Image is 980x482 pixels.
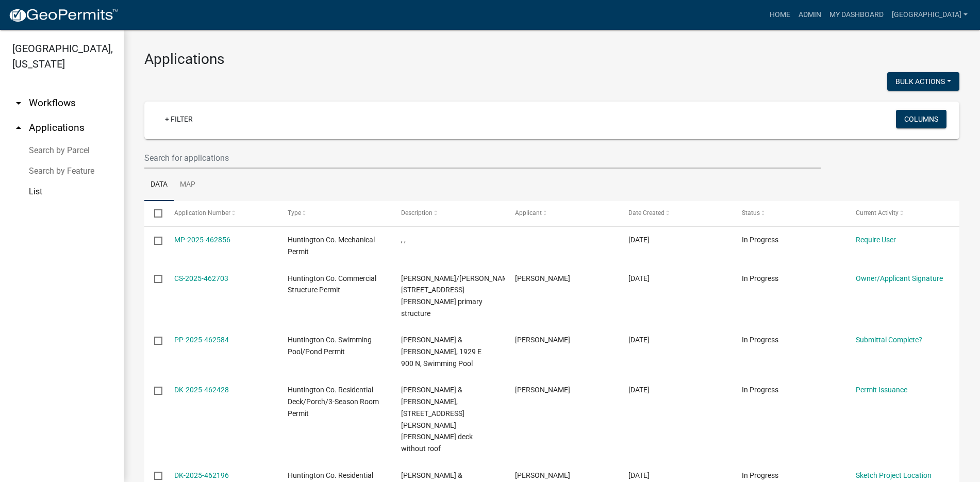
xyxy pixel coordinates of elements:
span: 08/11/2025 [628,386,650,394]
a: Permit Issuance [856,386,907,394]
span: Huntington Co. Swimming Pool/Pond Permit [288,336,372,356]
a: Owner/Applicant Signature [856,274,943,282]
span: In Progress [742,386,778,394]
span: Michelle Vaughan [515,274,570,282]
a: + Filter [157,110,201,128]
datatable-header-cell: Applicant [505,201,619,226]
span: In Progress [742,336,778,344]
a: Home [766,5,794,25]
span: Current Activity [856,209,899,217]
a: Data [144,169,174,202]
a: Map [174,169,202,202]
span: In Progress [742,471,778,479]
span: Application Number [174,209,230,217]
span: Status [742,209,760,217]
span: In Progress [742,274,778,282]
i: arrow_drop_down [12,97,25,109]
a: Submittal Complete? [856,336,922,344]
span: Heyde, Kirk L & Kim J, 618 Jones Ave, wood deck without roof [401,386,473,453]
a: MP-2025-462856 [174,236,230,244]
datatable-header-cell: Application Number [164,201,277,226]
a: CS-2025-462703 [174,274,228,282]
a: PP-2025-462584 [174,336,229,344]
datatable-header-cell: Current Activity [846,201,959,226]
a: Sketch Project Location [856,471,932,479]
a: My Dashboard [825,5,888,25]
datatable-header-cell: Status [732,201,845,226]
a: Require User [856,236,896,244]
span: In Progress [742,236,778,244]
span: Huntington Co. Commercial Structure Permit [288,274,376,294]
input: Search for applications [144,147,821,169]
span: Luke Unger [515,336,570,344]
datatable-header-cell: Date Created [619,201,732,226]
span: 08/12/2025 [628,236,650,244]
span: 08/11/2025 [628,471,650,479]
a: DK-2025-462196 [174,471,229,479]
span: 08/12/2025 [628,336,650,344]
span: Roeloffs, John & Jane, 1929 E 900 N, Swimming Pool [401,336,481,368]
span: Silas Clark [515,471,570,479]
span: Date Created [628,209,665,217]
h3: Applications [144,51,959,68]
a: [GEOGRAPHIC_DATA] [888,5,972,25]
i: arrow_drop_up [12,122,25,134]
button: Columns [896,110,946,128]
span: , , [401,236,406,244]
datatable-header-cell: Description [391,201,505,226]
span: Chad Gerdes [515,386,570,394]
span: 08/12/2025 [628,274,650,282]
span: Huntington Co. Residential Deck/Porch/3-Season Room Permit [288,386,379,418]
a: DK-2025-462428 [174,386,229,394]
button: Bulk Actions [887,72,959,91]
datatable-header-cell: Select [144,201,164,226]
span: Description [401,209,433,217]
span: Street, Brian W/Lisa, 265 N Tracy, new primary structure [401,274,516,318]
span: Type [288,209,301,217]
span: Applicant [515,209,542,217]
a: Admin [794,5,825,25]
span: Huntington Co. Mechanical Permit [288,236,375,256]
datatable-header-cell: Type [278,201,391,226]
